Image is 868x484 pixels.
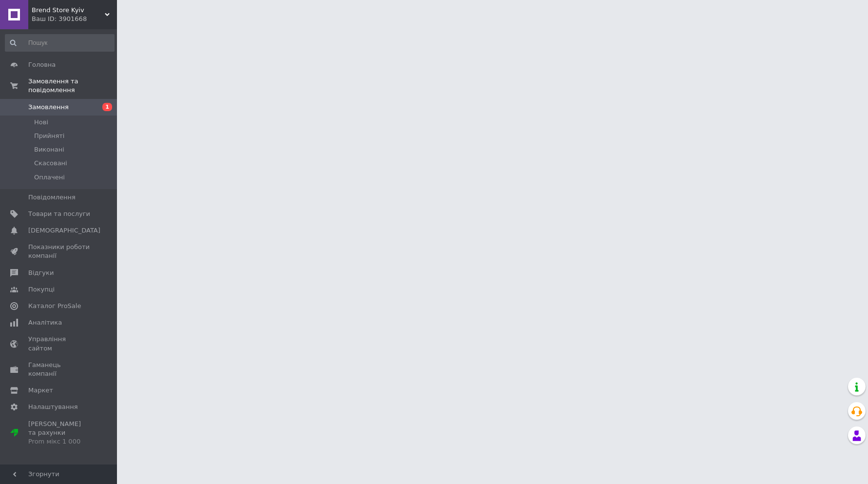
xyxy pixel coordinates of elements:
span: Нові [34,118,48,127]
span: Головна [28,60,56,69]
div: Prom мікс 1 000 [28,437,90,446]
div: Ваш ID: 3901668 [32,15,117,23]
span: Маркет [28,386,53,395]
span: Аналітика [28,318,62,327]
span: Товари та послуги [28,210,90,218]
span: Замовлення та повідомлення [28,77,117,95]
span: 1 [102,103,112,111]
span: Замовлення [28,103,69,112]
span: Покупці [28,285,55,294]
span: Управління сайтом [28,335,90,352]
span: Повідомлення [28,193,76,202]
span: [DEMOGRAPHIC_DATA] [28,226,100,235]
span: Прийняті [34,132,64,140]
span: Гаманець компанії [28,361,90,378]
span: Оплачені [34,173,65,182]
span: Скасовані [34,159,67,168]
span: [PERSON_NAME] та рахунки [28,420,90,446]
span: Каталог ProSale [28,302,81,310]
input: Пошук [5,34,115,52]
span: Brend Store Kyiv [32,6,105,15]
span: Відгуки [28,269,54,277]
span: Показники роботи компанії [28,243,90,260]
span: Налаштування [28,403,78,411]
span: Виконані [34,145,64,154]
